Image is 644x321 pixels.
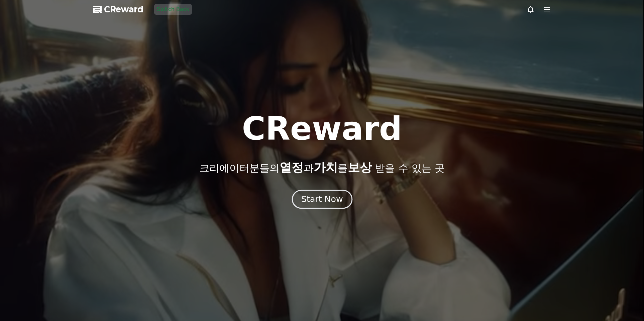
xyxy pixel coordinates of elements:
[154,4,192,15] button: Switch Back
[242,113,402,145] h1: CReward
[314,160,338,174] span: 가치
[280,160,304,174] span: 열정
[301,194,343,205] div: Start Now
[93,4,143,15] a: CReward
[348,160,372,174] span: 보상
[292,190,352,209] button: Start Now
[104,4,143,15] span: CReward
[199,161,445,174] p: 크리에이터분들의 과 를 받을 수 있는 곳
[293,197,351,203] a: Start Now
